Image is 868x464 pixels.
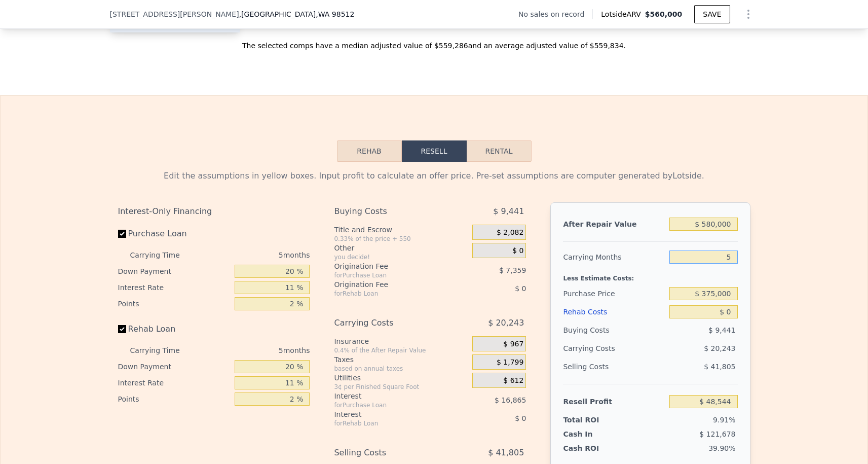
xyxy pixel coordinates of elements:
[118,296,231,312] div: Points
[713,416,735,424] span: 9.91%
[334,279,447,290] div: Origination Fee
[563,358,665,376] div: Selling Costs
[563,266,737,284] div: Less Estimate Costs:
[118,230,126,238] input: Purchase Loan
[334,225,468,235] div: Title and Escrow
[110,32,759,51] div: The selected comps have a median adjusted value of $559,286 and an average adjusted value of $559...
[316,10,354,18] span: , WA 98512
[499,266,526,274] span: $ 7,359
[200,342,310,359] div: 5 months
[563,392,665,411] div: Resell Profit
[118,279,231,296] div: Interest Rate
[130,342,196,359] div: Carrying Time
[563,215,665,233] div: After Repair Value
[118,391,231,407] div: Points
[503,376,523,385] span: $ 612
[334,243,468,253] div: Other
[563,443,636,453] div: Cash ROI
[467,140,532,162] button: Rental
[704,344,735,352] span: $ 20,243
[334,365,468,373] div: based on annual taxes
[704,363,735,371] span: $ 41,805
[563,339,626,358] div: Carrying Costs
[110,9,239,19] span: [STREET_ADDRESS][PERSON_NAME]
[495,396,526,404] span: $ 16,865
[512,246,523,256] span: $ 0
[337,140,402,162] button: Rehab
[334,290,447,298] div: for Rehab Loan
[334,373,468,383] div: Utilities
[118,359,231,375] div: Down Payment
[645,10,683,18] span: $560,000
[334,391,447,401] div: Interest
[334,235,468,243] div: 0.33% of the price + 550
[708,326,735,334] span: $ 9,441
[493,202,524,221] span: $ 9,441
[334,346,468,354] div: 0.4% of the After Repair Value
[694,5,730,23] button: SAVE
[334,253,468,261] div: you decide!
[503,340,523,349] span: $ 967
[334,419,447,427] div: for Rehab Loan
[118,375,231,391] div: Interest Rate
[334,314,447,332] div: Carrying Costs
[118,263,231,279] div: Down Payment
[601,9,645,19] span: Lotside ARV
[515,414,526,422] span: $ 0
[518,9,592,19] div: No sales on record
[334,401,447,409] div: for Purchase Loan
[497,228,523,237] span: $ 2,082
[118,202,310,221] div: Interest-Only Financing
[402,140,467,162] button: Resell
[488,314,524,332] span: $ 20,243
[515,284,526,293] span: $ 0
[497,358,523,367] span: $ 1,799
[563,248,665,266] div: Carrying Months
[563,415,626,425] div: Total ROI
[200,247,310,263] div: 5 months
[563,284,665,303] div: Purchase Price
[118,320,231,338] label: Rehab Loan
[334,271,447,279] div: for Purchase Loan
[563,429,626,439] div: Cash In
[708,444,735,452] span: 39.90%
[699,430,735,438] span: $ 121,678
[130,247,196,263] div: Carrying Time
[334,409,447,419] div: Interest
[118,225,231,243] label: Purchase Loan
[738,4,759,24] button: Show Options
[334,444,447,462] div: Selling Costs
[334,354,468,365] div: Taxes
[118,325,126,333] input: Rehab Loan
[334,202,447,221] div: Buying Costs
[334,336,468,346] div: Insurance
[334,383,468,391] div: 3¢ per Finished Square Foot
[563,303,665,321] div: Rehab Costs
[239,9,355,19] span: , [GEOGRAPHIC_DATA]
[563,321,665,339] div: Buying Costs
[334,261,447,271] div: Origination Fee
[488,444,524,462] span: $ 41,805
[118,170,750,182] div: Edit the assumptions in yellow boxes. Input profit to calculate an offer price. Pre-set assumptio...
